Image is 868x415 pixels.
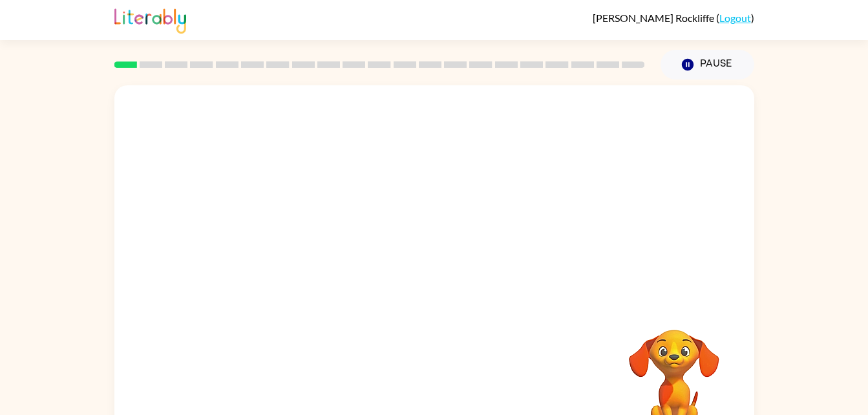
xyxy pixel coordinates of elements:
[593,12,716,24] span: [PERSON_NAME] Rockliffe
[114,5,186,34] img: Literably
[719,12,751,24] a: Logout
[661,50,754,80] button: Pause
[593,12,754,24] div: ( )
